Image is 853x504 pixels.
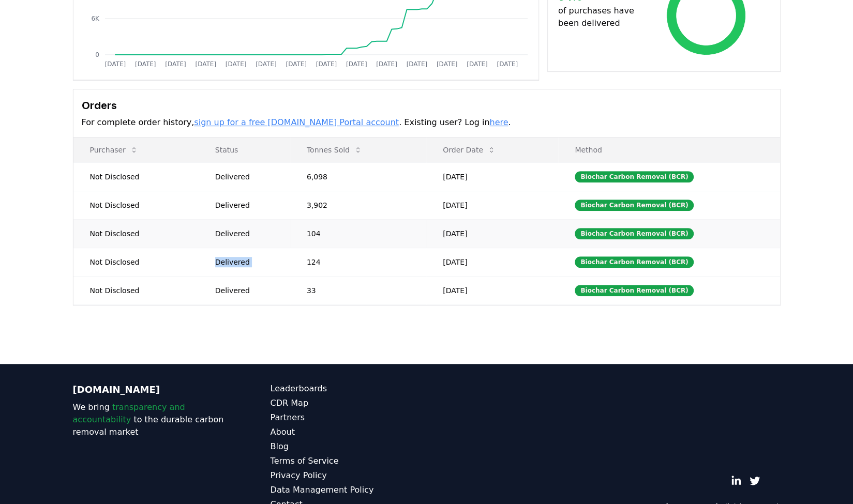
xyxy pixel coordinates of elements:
[225,60,246,68] tspan: [DATE]
[750,476,760,486] a: Twitter
[575,256,694,268] div: Biochar Carbon Removal (BCR)
[286,60,307,68] tspan: [DATE]
[73,383,229,397] p: [DOMAIN_NAME]
[271,455,427,467] a: Terms of Service
[290,276,426,304] td: 33
[215,200,282,210] div: Delivered
[437,60,458,68] tspan: [DATE]
[426,162,558,191] td: [DATE]
[290,219,426,248] td: 104
[271,484,427,496] a: Data Management Policy
[73,276,199,304] td: Not Disclosed
[194,117,399,127] a: sign up for a free [DOMAIN_NAME] Portal account
[406,60,427,68] tspan: [DATE]
[73,162,199,191] td: Not Disclosed
[426,219,558,248] td: [DATE]
[82,140,146,160] button: Purchaser
[435,140,504,160] button: Order Date
[271,440,427,453] a: Blog
[73,248,199,276] td: Not Disclosed
[91,15,100,22] tspan: 6K
[104,60,126,68] tspan: [DATE]
[298,140,370,160] button: Tonnes Sold
[558,5,642,29] p: of purchases have been delivered
[95,51,99,58] tspan: 0
[271,469,427,482] a: Privacy Policy
[426,191,558,219] td: [DATE]
[165,60,186,68] tspan: [DATE]
[215,285,282,296] div: Delivered
[346,60,367,68] tspan: [DATE]
[426,248,558,276] td: [DATE]
[376,60,397,68] tspan: [DATE]
[731,476,741,486] a: LinkedIn
[73,402,185,424] span: transparency and accountability
[575,228,694,239] div: Biochar Carbon Removal (BCR)
[215,257,282,267] div: Delivered
[271,411,427,424] a: Partners
[575,171,694,182] div: Biochar Carbon Removal (BCR)
[467,60,488,68] tspan: [DATE]
[271,426,427,438] a: About
[290,248,426,276] td: 124
[271,397,427,409] a: CDR Map
[195,60,216,68] tspan: [DATE]
[256,60,277,68] tspan: [DATE]
[575,285,694,296] div: Biochar Carbon Removal (BCR)
[489,117,508,127] a: here
[271,383,427,395] a: Leaderboards
[73,401,229,438] p: We bring to the durable carbon removal market
[566,145,771,155] p: Method
[207,145,282,155] p: Status
[215,172,282,182] div: Delivered
[82,116,772,129] p: For complete order history, . Existing user? Log in .
[290,191,426,219] td: 3,902
[73,219,199,248] td: Not Disclosed
[426,276,558,304] td: [DATE]
[215,228,282,239] div: Delivered
[316,60,337,68] tspan: [DATE]
[575,200,694,211] div: Biochar Carbon Removal (BCR)
[73,191,199,219] td: Not Disclosed
[82,98,772,113] h3: Orders
[134,60,156,68] tspan: [DATE]
[290,162,426,191] td: 6,098
[497,60,518,68] tspan: [DATE]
